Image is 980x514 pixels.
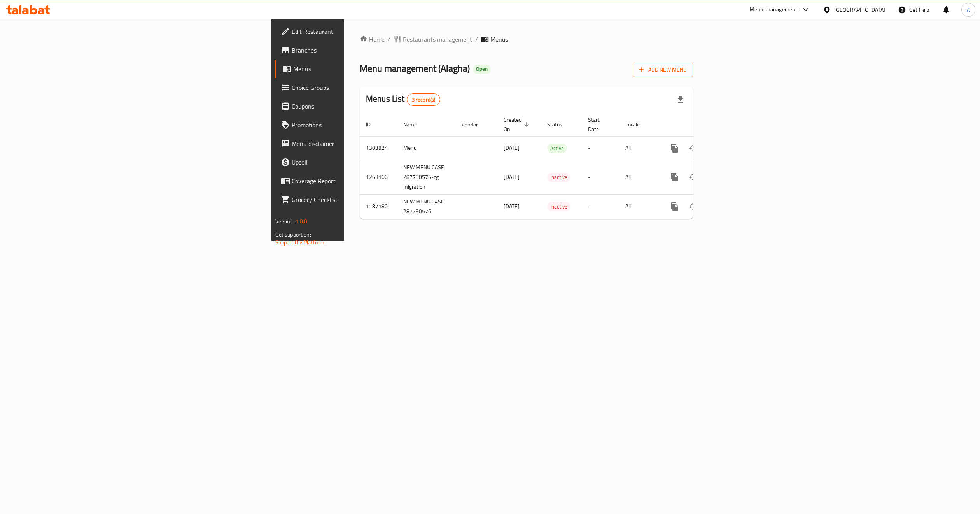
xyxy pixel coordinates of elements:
[275,41,435,60] a: Branches
[366,93,440,106] h2: Menus List
[275,172,435,190] a: Coverage Report
[407,93,441,106] div: Total records count
[547,202,570,211] span: Inactive
[504,143,520,153] span: [DATE]
[292,139,429,148] span: Menu disclaimer
[292,176,429,186] span: Coverage Report
[292,158,429,167] span: Upsell
[296,216,308,226] span: 1.0.0
[547,173,570,182] div: Inactive
[671,90,690,109] div: Export file
[750,5,798,14] div: Menu-management
[684,197,703,216] button: Change Status
[292,120,429,130] span: Promotions
[292,27,429,36] span: Edit Restaurant
[684,139,703,158] button: Change Status
[275,216,294,226] span: Version:
[275,153,435,172] a: Upsell
[473,65,491,74] div: Open
[619,136,659,160] td: All
[403,120,427,129] span: Name
[292,83,429,92] span: Choice Groups
[547,173,570,182] span: Inactive
[665,139,684,158] button: more
[462,120,488,129] span: Vendor
[275,78,435,97] a: Choice Groups
[639,65,687,75] span: Add New Menu
[659,113,746,137] th: Actions
[665,168,684,186] button: more
[360,113,746,219] table: enhanced table
[967,5,970,14] span: A
[366,120,381,129] span: ID
[547,120,572,129] span: Status
[619,160,659,194] td: All
[490,35,508,44] span: Menus
[504,172,520,182] span: [DATE]
[275,230,311,240] span: Get support on:
[504,201,520,211] span: [DATE]
[582,194,619,219] td: -
[582,160,619,194] td: -
[684,168,703,186] button: Change Status
[275,22,435,41] a: Edit Restaurant
[293,64,429,74] span: Menus
[360,35,693,44] nav: breadcrumb
[834,5,885,14] div: [GEOGRAPHIC_DATA]
[275,237,325,247] a: Support.OpsPlatform
[275,190,435,209] a: Grocery Checklist
[407,96,440,104] span: 3 record(s)
[547,144,567,153] span: Active
[633,63,693,77] button: Add New Menu
[625,120,650,129] span: Locale
[275,134,435,153] a: Menu disclaimer
[473,66,491,72] span: Open
[275,97,435,116] a: Coupons
[619,194,659,219] td: All
[504,115,532,134] span: Created On
[588,115,610,134] span: Start Date
[582,136,619,160] td: -
[665,197,684,216] button: more
[403,35,472,44] span: Restaurants management
[275,116,435,134] a: Promotions
[292,46,429,55] span: Branches
[547,202,570,211] div: Inactive
[292,195,429,204] span: Grocery Checklist
[547,144,567,153] div: Active
[475,35,478,44] li: /
[292,102,429,111] span: Coupons
[275,60,435,78] a: Menus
